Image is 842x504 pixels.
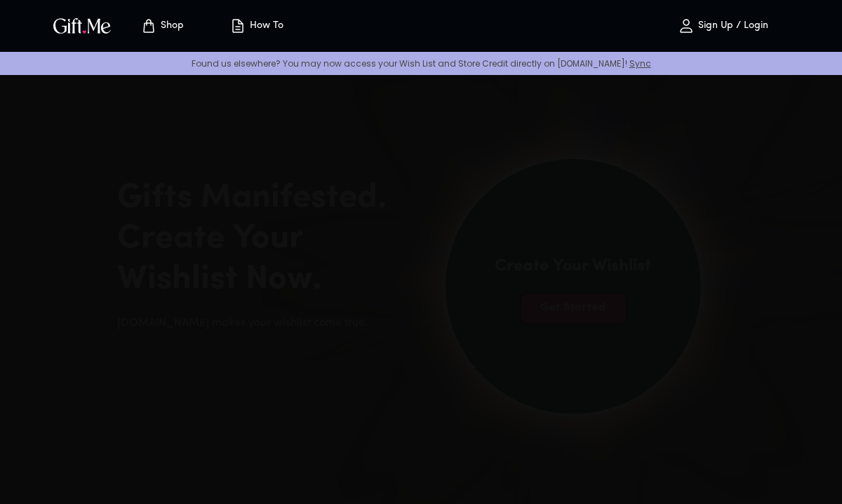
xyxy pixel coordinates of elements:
[229,18,246,34] img: how-to.svg
[218,4,295,48] button: How To
[653,4,793,48] button: Sign Up / Login
[117,314,409,332] h6: [DOMAIN_NAME] makes your wishlist come true.
[117,259,409,300] h2: Wishlist Now.
[157,20,184,32] p: Shop
[521,294,625,322] button: Get Started
[117,178,409,219] h2: Gifts Manifested.
[629,57,651,69] a: Sync
[49,18,115,34] button: GiftMe Logo
[521,300,625,315] span: Get Started
[695,20,768,32] p: Sign Up / Login
[117,219,409,259] h2: Create Your
[246,20,283,32] p: How To
[11,57,831,69] p: Found us elsewhere? You may now access your Wish List and Store Credit directly on [DOMAIN_NAME]!
[123,4,201,48] button: Store page
[495,255,651,278] h4: Create Your Wishlist
[51,15,114,36] img: GiftMe Logo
